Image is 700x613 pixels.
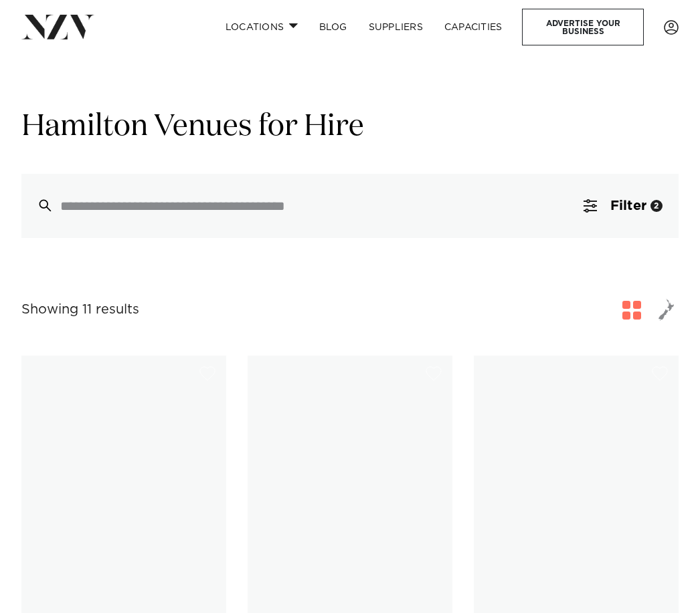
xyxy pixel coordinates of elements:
a: BLOG [309,13,358,41]
h1: Hamilton Venues for Hire [21,108,679,147]
span: Filter [610,199,646,213]
div: 2 [650,200,663,212]
button: Filter2 [567,174,679,238]
div: Showing 11 results [21,299,139,320]
a: Capacities [434,13,513,41]
img: nzv-logo.png [21,15,94,39]
a: SUPPLIERS [358,13,434,41]
a: Locations [215,13,309,41]
a: Advertise your business [522,9,644,45]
